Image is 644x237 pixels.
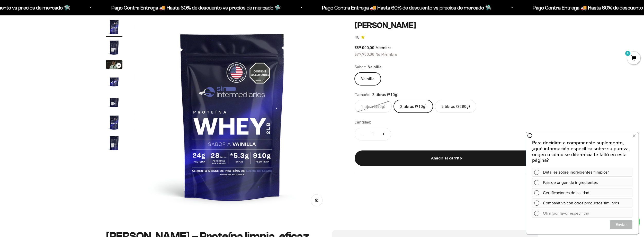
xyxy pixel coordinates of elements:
img: Proteína Whey - Vainilla [106,19,122,35]
button: Ir al artículo 5 [106,94,122,112]
button: Ir al artículo 1 [106,19,122,37]
img: Proteína Whey - Vainilla [106,135,122,151]
span: No Miembro [375,52,397,56]
button: Ir al artículo 3 [106,60,122,71]
button: Ir al artículo 2 [106,39,122,57]
button: Añadir al carrito [355,150,538,166]
button: Ir al artículo 7 [106,135,122,153]
iframe: zigpoll-iframe [526,132,639,234]
label: Cantidad: [355,119,371,126]
span: Vainilla [368,64,381,70]
legend: Sabor: [355,64,366,70]
a: 0 [627,56,640,61]
img: Proteína Whey - Vainilla [135,19,330,214]
mark: 0 [625,50,631,56]
button: Reducir cantidad [355,128,370,140]
div: Añadir al carrito [365,155,528,162]
h1: [PERSON_NAME] [355,21,538,30]
img: Proteína Whey - Vainilla [106,94,122,110]
img: Proteína Whey - Vainilla [106,39,122,56]
span: 4.8 [355,34,359,40]
span: 2 libras (910g) [372,91,398,98]
p: Pago Contra Entrega 🚚 Hasta 60% de descuento vs precios de mercado 🛸 [110,4,280,12]
legend: Tamaño: [355,91,370,98]
span: $89.000,00 [355,45,374,50]
span: $97.900,00 [355,52,374,56]
img: Proteína Whey - Vainilla [106,114,122,131]
a: 4.84.8 de 5.0 estrellas [355,34,538,40]
span: Miembro [375,45,391,50]
button: Ir al artículo 6 [106,114,122,132]
p: Pago Contra Entrega 🚚 Hasta 60% de descuento vs precios de mercado 🛸 [321,4,490,12]
button: Ir al artículo 4 [106,73,122,91]
img: Proteína Whey - Vainilla [106,73,122,90]
button: Aumentar cantidad [376,128,391,140]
